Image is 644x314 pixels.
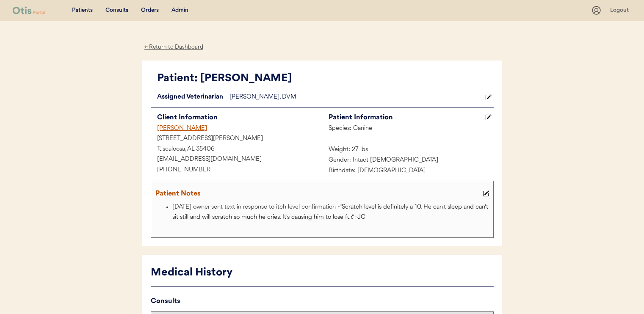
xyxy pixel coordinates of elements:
[105,6,128,15] div: Consults
[171,6,188,15] div: Admin
[151,92,229,103] div: Assigned Veterinarian
[157,71,494,87] div: Patient: [PERSON_NAME]
[329,112,483,124] div: Patient Information
[142,42,206,52] div: ← Return to Dashboard
[151,154,322,165] div: [EMAIL_ADDRESS][DOMAIN_NAME]
[151,144,322,155] div: Tuscaloosa, AL 35406
[610,6,631,15] div: Logout
[172,202,491,223] li: [DATE] owner sent text in response to itch level confirmation -"
[322,145,494,155] div: Weight: 27 lbs
[151,165,322,176] div: [PHONE_NUMBER]
[72,6,93,15] div: Patients
[151,295,494,307] div: Consults
[151,134,322,144] div: [STREET_ADDRESS][PERSON_NAME]
[157,112,322,124] div: Client Information
[322,155,494,166] div: Gender: Intact [DEMOGRAPHIC_DATA]
[151,265,494,281] div: Medical History
[229,92,483,103] div: [PERSON_NAME], DVM
[141,6,159,15] div: Orders
[151,124,322,134] div: [PERSON_NAME]
[322,166,494,176] div: Birthdate: [DEMOGRAPHIC_DATA]
[322,124,494,134] div: Species: Canine
[155,188,481,200] div: Patient Notes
